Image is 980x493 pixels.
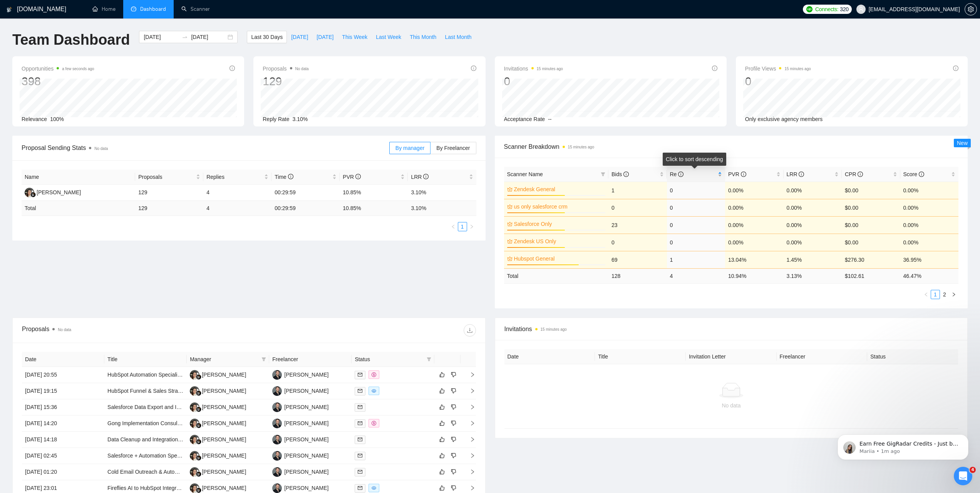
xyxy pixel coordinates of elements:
td: 129 [135,201,203,216]
td: $276.30 [842,251,900,268]
li: 1 [458,222,467,231]
a: 1 [931,290,940,299]
td: 0.00% [725,199,784,216]
img: gigradar-bm.png [196,471,201,477]
div: [PERSON_NAME] [284,468,328,476]
td: 4 [203,185,271,201]
span: dislike [451,388,456,394]
button: like [437,386,447,395]
span: left [451,224,456,229]
td: 46.47 % [900,268,959,283]
span: info-circle [288,174,293,179]
a: JR[PERSON_NAME] [272,420,328,426]
img: LA [190,402,199,412]
li: Next Page [467,222,476,231]
td: 0.00% [725,182,784,199]
a: JR[PERSON_NAME] [272,371,328,377]
th: Replies [203,170,271,185]
span: Replies [206,173,263,181]
span: info-circle [230,66,235,71]
th: Name [22,170,135,185]
th: Title [104,352,187,367]
h1: Team Dashboard [12,31,130,49]
div: [PERSON_NAME] [284,403,328,411]
span: Time [275,174,293,180]
td: 1.45% [784,251,842,268]
button: like [437,483,447,493]
span: Invitations [504,324,958,334]
td: 3.13 % [784,268,842,283]
span: Invitations [504,64,563,73]
span: Re [670,171,684,177]
li: Previous Page [449,222,458,231]
button: like [437,451,447,460]
button: like [437,419,447,428]
td: 4 [667,268,725,283]
td: 1 [608,182,667,199]
span: mail [358,421,362,426]
p: Message from Mariia, sent 1m ago [34,30,133,37]
span: info-circle [471,66,476,71]
div: message notification from Mariia, 1m ago. Earn Free GigRadar Credits - Just by Sharing Your Story... [12,16,142,42]
a: HubSpot Funnel & Sales Strategy Expert (Hermosi-Inspired SaaS Growth) [107,388,285,394]
span: By manager [395,145,424,151]
a: LA[PERSON_NAME] [190,436,246,442]
img: LA [190,467,199,477]
span: crown [507,256,513,261]
span: right [952,292,956,297]
span: Score [903,171,924,177]
img: gigradar-bm.png [196,455,201,461]
div: [PERSON_NAME] [284,484,328,492]
a: LA[PERSON_NAME] [190,452,246,458]
span: This Week [342,33,367,41]
button: This Month [405,31,441,43]
span: dislike [451,469,456,475]
button: like [437,435,447,444]
span: like [439,388,445,394]
span: like [439,453,445,459]
img: LA [190,451,199,461]
th: Invitation Letter [686,349,777,364]
button: This Week [338,31,372,43]
td: 3.10% [408,185,476,201]
td: 0 [608,234,667,251]
time: 15 minutes ago [537,67,563,71]
input: End date [191,33,226,41]
img: logo [7,3,12,16]
span: crown [507,187,513,192]
th: Freelancer [269,352,352,367]
span: filter [261,357,266,362]
span: [DATE] [291,33,308,41]
div: [PERSON_NAME] [284,387,328,395]
a: LA[PERSON_NAME] [25,189,81,195]
img: gigradar-bm.png [196,488,201,493]
img: upwork-logo.png [806,6,812,12]
span: mail [358,372,362,377]
span: mail [358,405,362,409]
button: Last Week [372,31,405,43]
div: Click to sort descending [663,153,726,166]
time: 15 minutes ago [784,67,811,71]
td: 0 [667,182,725,199]
td: 0.00% [784,216,842,234]
a: 1 [458,222,467,231]
td: 4 [203,201,271,216]
button: dislike [449,467,458,476]
td: 0 [667,216,725,234]
div: [PERSON_NAME] [284,419,328,427]
span: dashboard [131,6,136,12]
a: Hubspot General [514,254,604,263]
div: 398 [22,74,94,89]
td: 10.94 % [725,268,784,283]
td: 00:29:59 [271,185,340,201]
td: $0.00 [842,199,900,216]
button: [DATE] [287,31,312,43]
span: dislike [451,404,456,410]
span: crown [507,221,513,227]
a: LA[PERSON_NAME] [190,387,246,394]
span: Acceptance Rate [504,116,545,122]
td: $0.00 [842,182,900,199]
div: [PERSON_NAME] [202,484,246,492]
a: LA[PERSON_NAME] [190,420,246,426]
div: [PERSON_NAME] [202,451,246,460]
